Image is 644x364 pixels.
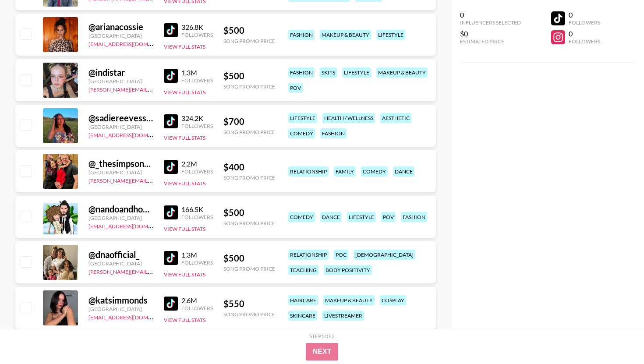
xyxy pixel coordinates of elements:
button: View Full Stats [164,271,205,278]
div: lifestyle [347,212,376,222]
div: [GEOGRAPHIC_DATA] [88,78,153,85]
div: @ arianacossie [88,21,153,32]
div: Followers [181,305,213,311]
div: 0 [569,29,600,38]
div: relationship [288,250,329,260]
a: [EMAIL_ADDRESS][DOMAIN_NAME] [88,221,177,230]
div: Followers [569,38,600,45]
div: 0 [569,11,600,19]
div: Followers [181,168,213,175]
div: 1.3M [181,251,213,259]
div: comedy [288,212,315,222]
div: Song Promo Price [223,38,275,44]
div: Followers [181,123,213,129]
img: TikTok [164,23,178,37]
div: Influencers Selected [460,19,521,26]
div: dance [320,212,342,222]
div: [GEOGRAPHIC_DATA] [88,32,153,39]
button: View Full Stats [164,226,205,232]
div: haircare [288,295,318,305]
div: 1.3M [181,68,213,77]
a: [PERSON_NAME][EMAIL_ADDRESS][DOMAIN_NAME] [88,267,218,275]
div: [GEOGRAPHIC_DATA] [88,306,153,312]
button: View Full Stats [164,317,205,323]
div: 324.2K [181,114,213,123]
div: poc [334,250,348,260]
div: family [334,166,356,177]
div: livestreamer [322,311,364,321]
div: @ sadiereevesstevens [88,113,153,124]
div: relationship [288,166,329,177]
a: [PERSON_NAME][EMAIL_ADDRESS][DOMAIN_NAME] [88,85,218,93]
div: fashion [288,67,315,78]
div: Song Promo Price [223,129,275,135]
div: [GEOGRAPHIC_DATA] [88,169,153,176]
div: Followers [181,259,213,266]
div: 2.2M [181,159,213,168]
div: [GEOGRAPHIC_DATA] [88,124,153,130]
button: View Full Stats [164,134,205,141]
div: makeup & beauty [376,67,428,78]
div: Followers [181,77,213,84]
div: Step 1 of 2 [309,333,335,339]
div: comedy [361,166,388,177]
div: $0 [460,29,521,38]
div: $ 500 [223,25,275,36]
button: Next [306,343,339,360]
div: makeup & beauty [323,295,375,305]
div: lifestyle [342,67,371,78]
div: 0 [460,11,521,19]
a: [PERSON_NAME][EMAIL_ADDRESS][DOMAIN_NAME] [88,176,218,184]
div: @ dnaofficial_ [88,249,153,260]
div: health / wellness [322,113,375,123]
button: View Full Stats [164,180,205,187]
div: fashion [320,128,347,138]
img: TikTok [164,205,178,219]
div: 166.5K [181,205,213,214]
div: pov [288,83,303,93]
div: body positivity [324,265,372,275]
div: @ nandoandhoney [88,204,153,215]
div: lifestyle [376,30,405,40]
div: Followers [181,32,213,38]
div: @ indistar [88,67,153,78]
div: [GEOGRAPHIC_DATA] [88,260,153,267]
div: $ 700 [223,116,275,127]
div: Followers [181,214,213,220]
a: [EMAIL_ADDRESS][DOMAIN_NAME] [88,130,177,138]
div: teaching [288,265,318,275]
div: @ _thesimpsonfamily_ [88,158,153,169]
div: lifestyle [288,113,317,123]
div: fashion [288,30,315,40]
button: View Full Stats [164,89,205,95]
iframe: Drift Widget Chat Controller [600,320,633,353]
div: dance [393,166,414,177]
div: $ 500 [223,253,275,264]
div: makeup & beauty [320,30,371,40]
div: $ 550 [223,298,275,309]
div: @ katsimmonds [88,295,153,306]
div: Estimated Price [460,38,521,45]
div: Song Promo Price [223,174,275,181]
div: cosplay [380,295,406,305]
div: comedy [288,128,315,138]
div: Song Promo Price [223,220,275,226]
div: [GEOGRAPHIC_DATA] [88,215,153,221]
img: TikTok [164,251,178,265]
div: skits [320,67,337,78]
div: $ 400 [223,162,275,173]
div: skincare [288,311,317,321]
img: TikTok [164,114,178,128]
img: TikTok [164,297,178,311]
div: Song Promo Price [223,83,275,90]
img: TikTok [164,69,178,83]
div: Song Promo Price [223,265,275,272]
div: [DEMOGRAPHIC_DATA] [354,250,415,260]
div: 326.8K [181,23,213,32]
div: fashion [401,212,427,222]
a: [EMAIL_ADDRESS][DOMAIN_NAME] [88,312,177,321]
button: View Full Stats [164,43,205,50]
div: Followers [569,19,600,26]
div: $ 500 [223,71,275,81]
div: Song Promo Price [223,311,275,318]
